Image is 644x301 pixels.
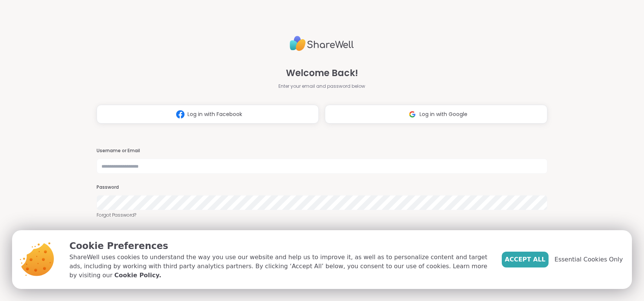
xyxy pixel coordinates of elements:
span: Essential Cookies Only [555,255,623,264]
span: Log in with Google [420,110,467,118]
img: ShareWell Logo [290,33,354,54]
h3: Username or Email [97,148,547,154]
button: Accept All [502,252,549,267]
p: Cookie Preferences [69,239,490,253]
a: Forgot Password? [97,212,547,218]
span: Accept All [505,255,546,264]
h3: Password [97,184,547,191]
a: Cookie Policy. [114,271,161,280]
span: Enter your email and password below [278,83,365,90]
span: Welcome Back! [286,66,358,80]
img: ShareWell Logomark [405,107,420,121]
span: Log in with Facebook [188,110,242,118]
p: ShareWell uses cookies to understand the way you use our website and help us to improve it, as we... [69,253,490,280]
button: Log in with Google [325,105,547,124]
img: ShareWell Logomark [173,107,188,121]
button: Log in with Facebook [97,105,319,124]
